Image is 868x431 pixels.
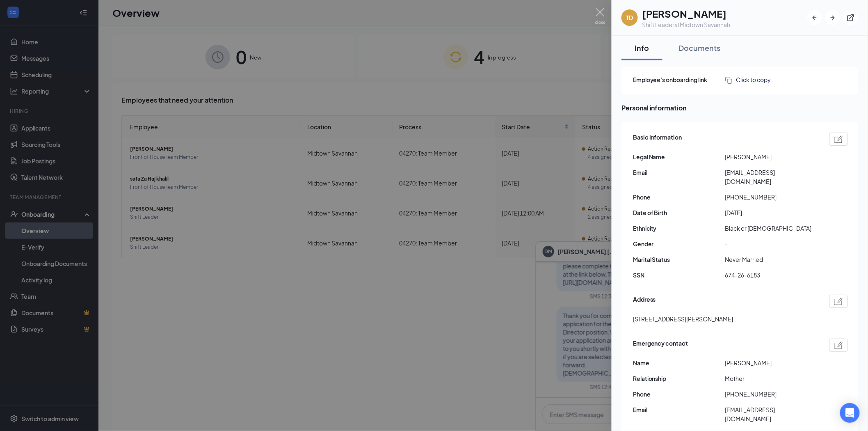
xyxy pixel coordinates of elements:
[811,14,819,22] svg: ArrowLeftNew
[633,75,725,84] span: Employee's onboarding link
[633,255,725,264] span: Marital Status
[725,239,818,248] span: -
[633,405,725,414] span: Email
[633,390,725,399] span: Phone
[725,75,771,84] button: Click to copy
[725,390,818,399] span: [PHONE_NUMBER]
[642,7,731,21] h1: [PERSON_NAME]
[725,152,818,161] span: [PERSON_NAME]
[725,208,818,217] span: [DATE]
[725,193,818,202] span: [PHONE_NUMBER]
[807,10,822,25] button: ArrowLeftNew
[725,374,818,383] span: Mother
[633,374,725,383] span: Relationship
[725,77,732,84] img: click-to-copy.71757273a98fde459dfc.svg
[630,43,654,53] div: Info
[725,168,818,186] span: [EMAIL_ADDRESS][DOMAIN_NAME]
[633,168,725,177] span: Email
[725,358,818,367] span: [PERSON_NAME]
[725,224,818,233] span: Black or [DEMOGRAPHIC_DATA]
[633,239,725,248] span: Gender
[633,133,682,146] span: Basic information
[626,14,633,22] div: TD
[633,314,733,323] span: [STREET_ADDRESS][PERSON_NAME]
[843,10,858,25] button: ExternalLink
[621,103,858,113] span: Personal information
[633,152,725,161] span: Legal Name
[840,403,860,423] div: Open Intercom Messenger
[633,358,725,367] span: Name
[825,10,840,25] button: ArrowRight
[633,193,725,202] span: Phone
[829,14,837,22] svg: ArrowRight
[679,43,721,53] div: Documents
[847,14,855,22] svg: ExternalLink
[642,21,731,29] div: Shift Leader at Midtown Savannah
[725,271,818,280] span: 674-26-6183
[633,224,725,233] span: Ethnicity
[633,339,688,352] span: Emergency contact
[725,255,818,264] span: Never Married
[725,405,818,423] span: [EMAIL_ADDRESS][DOMAIN_NAME]
[633,208,725,217] span: Date of Birth
[633,295,656,308] span: Address
[633,271,725,280] span: SSN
